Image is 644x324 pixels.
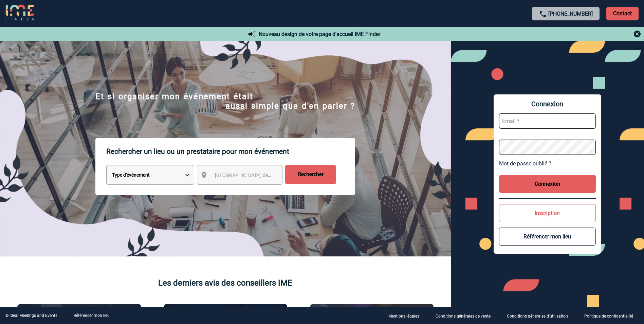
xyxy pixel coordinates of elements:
a: Référencer mon lieu [74,313,110,318]
span: [GEOGRAPHIC_DATA], département, région... [215,173,309,178]
p: Mentions légales [388,314,419,319]
a: Conditions générales d'utilisation [501,312,579,319]
p: Rechercher un lieu ou un prestataire pour mon événement [106,138,355,165]
input: Email * [499,113,596,129]
button: Inscription [499,204,596,222]
a: Politique de confidentialité [579,312,644,319]
p: Conditions générales d'utilisation [507,314,568,319]
a: Mot de passe oublié ? [499,160,596,167]
span: Connexion [499,100,596,108]
p: Contact [606,7,639,20]
button: Référencer mon lieu [499,228,596,246]
button: Connexion [499,175,596,193]
a: Mentions légales [383,312,430,319]
img: call-24-px.png [539,10,547,18]
a: Conditions générales de vente [430,312,501,319]
a: [PHONE_NUMBER] [548,11,593,17]
p: Conditions générales de vente [436,314,491,319]
input: Rechercher [285,165,336,184]
div: © Ideal Meetings and Events [5,313,57,318]
p: Politique de confidentialité [584,314,633,319]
